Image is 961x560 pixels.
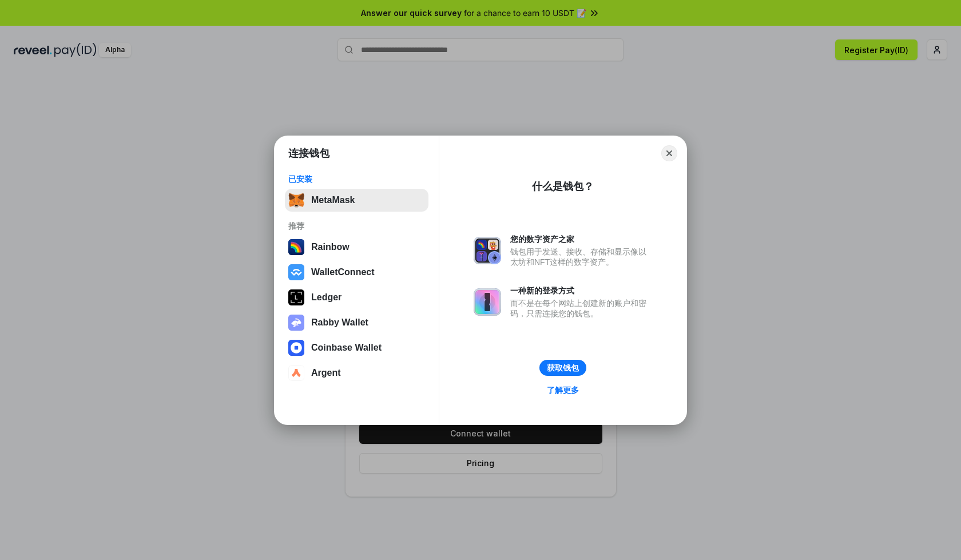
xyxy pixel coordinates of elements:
[510,247,652,267] div: 钱包用于发送、接收、存储和显示像以太坊和NFT这样的数字资产。
[547,363,579,373] div: 获取钱包
[539,360,586,376] button: 获取钱包
[288,221,425,231] div: 推荐
[311,368,341,378] div: Argent
[285,189,428,212] button: MetaMask
[285,336,428,359] button: Coinbase Wallet
[547,385,579,395] div: 了解更多
[285,261,428,284] button: WalletConnect
[288,315,304,331] img: svg+xml,%3Csvg%20xmlns%3D%22http%3A%2F%2Fwww.w3.org%2F2000%2Fsvg%22%20fill%3D%22none%22%20viewBox...
[510,285,652,296] div: 一种新的登录方式
[288,340,304,356] img: svg+xml,%3Csvg%20width%3D%2228%22%20height%3D%2228%22%20viewBox%3D%220%200%2028%2028%22%20fill%3D...
[311,343,382,353] div: Coinbase Wallet
[285,311,428,334] button: Rabby Wallet
[510,298,652,319] div: 而不是在每个网站上创建新的账户和密码，只需连接您的钱包。
[540,383,586,398] a: 了解更多
[288,264,304,280] img: svg+xml,%3Csvg%20width%3D%2228%22%20height%3D%2228%22%20viewBox%3D%220%200%2028%2028%22%20fill%3D...
[311,317,368,328] div: Rabby Wallet
[288,174,425,184] div: 已安装
[285,286,428,309] button: Ledger
[661,145,677,161] button: Close
[288,365,304,381] img: svg+xml,%3Csvg%20width%3D%2228%22%20height%3D%2228%22%20viewBox%3D%220%200%2028%2028%22%20fill%3D...
[288,239,304,255] img: svg+xml,%3Csvg%20width%3D%22120%22%20height%3D%22120%22%20viewBox%3D%220%200%20120%20120%22%20fil...
[288,289,304,305] img: svg+xml,%3Csvg%20xmlns%3D%22http%3A%2F%2Fwww.w3.org%2F2000%2Fsvg%22%20width%3D%2228%22%20height%3...
[311,195,355,205] div: MetaMask
[288,146,329,160] h1: 连接钱包
[311,292,341,303] div: Ledger
[510,234,652,244] div: 您的数字资产之家
[474,237,501,264] img: svg+xml,%3Csvg%20xmlns%3D%22http%3A%2F%2Fwww.w3.org%2F2000%2Fsvg%22%20fill%3D%22none%22%20viewBox...
[311,267,375,277] div: WalletConnect
[532,180,594,193] div: 什么是钱包？
[474,288,501,316] img: svg+xml,%3Csvg%20xmlns%3D%22http%3A%2F%2Fwww.w3.org%2F2000%2Fsvg%22%20fill%3D%22none%22%20viewBox...
[285,236,428,259] button: Rainbow
[285,362,428,384] button: Argent
[311,242,350,252] div: Rainbow
[288,192,304,208] img: svg+xml,%3Csvg%20fill%3D%22none%22%20height%3D%2233%22%20viewBox%3D%220%200%2035%2033%22%20width%...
